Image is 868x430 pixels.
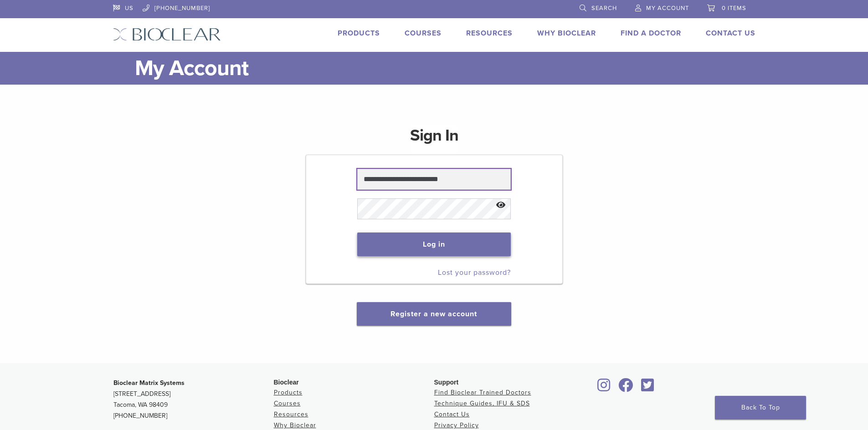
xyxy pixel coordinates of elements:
[591,5,617,12] span: Search
[438,268,511,277] a: Lost your password?
[410,125,458,154] h1: Sign In
[357,233,511,256] button: Log in
[715,396,806,420] a: Back To Top
[113,379,185,387] strong: Bioclear Matrix Systems
[722,5,746,12] span: 0 items
[274,400,301,407] a: Courses
[434,379,459,386] span: Support
[135,52,755,85] h1: My Account
[491,194,511,217] button: Show password
[390,309,477,319] a: Register a new account
[113,28,221,41] img: Bioclear
[274,379,299,386] span: Bioclear
[646,5,689,12] span: My Account
[616,384,637,393] a: Bioclear
[274,421,316,429] a: Why Bioclear
[357,302,511,326] button: Register a new account
[113,378,274,421] p: [STREET_ADDRESS] Tacoma, WA 98409 [PHONE_NUMBER]
[706,29,755,38] a: Contact Us
[466,29,513,38] a: Resources
[338,29,380,38] a: Products
[274,410,308,418] a: Resources
[434,400,530,407] a: Technique Guides, IFU & SDS
[595,384,614,393] a: Bioclear
[434,389,531,396] a: Find Bioclear Trained Doctors
[405,29,442,38] a: Courses
[537,29,596,38] a: Why Bioclear
[434,410,470,418] a: Contact Us
[434,421,479,429] a: Privacy Policy
[638,384,657,393] a: Bioclear
[621,29,681,38] a: Find A Doctor
[274,389,303,396] a: Products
